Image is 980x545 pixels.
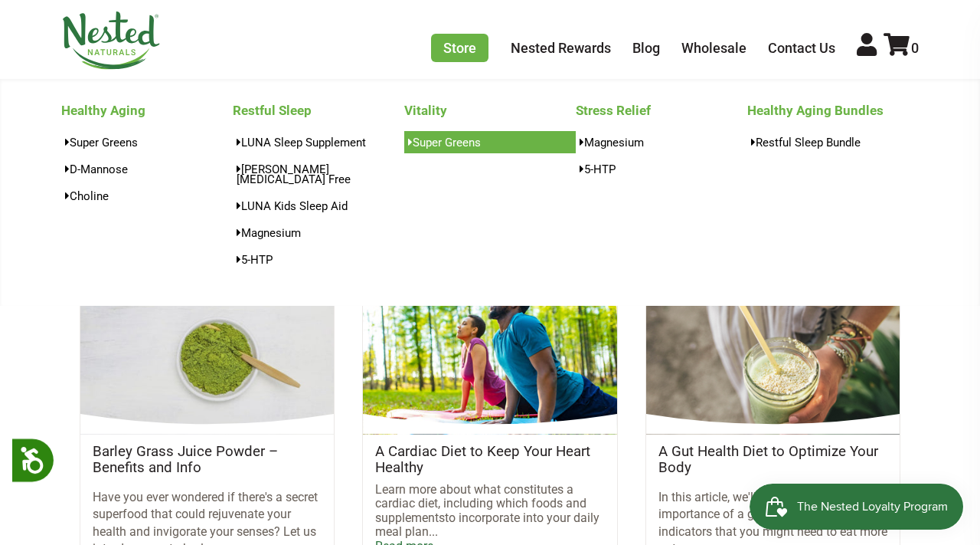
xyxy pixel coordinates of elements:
[404,98,576,123] a: Vitality
[375,482,382,497] span: L
[80,281,334,435] img: Barley Grass Juice Powder – Benefits and Info
[747,98,919,123] a: Healthy Aging Bundles
[511,40,611,56] a: Nested Rewards
[632,40,660,56] a: Blog
[576,131,747,153] a: Magnesium
[233,195,404,217] a: LUNA Kids Sleep Aid
[658,443,878,477] a: A Gut Health Diet to Optimize Your Body
[681,40,746,56] a: Wholesale
[576,98,747,123] a: Stress Relief
[375,511,599,539] span: to incorporate into your daily meal plan...
[750,484,965,530] iframe: Button to open loyalty program pop-up
[233,98,404,123] a: Restful Sleep
[431,34,488,62] a: Store
[375,482,586,525] span: earn more about what constitutes a cardiac diet, including which foods and supplements
[768,40,835,56] a: Contact Us
[646,281,900,435] img: A Gut Health Diet to Optimize Your Body
[576,158,747,180] a: 5-HTP
[363,281,616,435] img: A Cardiac Diet to Keep Your Heart Healthy
[61,11,161,70] img: Nested Naturals
[93,443,278,477] a: Barley Grass Juice Powder – Benefits and Info
[61,131,233,153] a: Super Greens
[61,98,233,123] a: Healthy Aging
[233,222,404,244] a: Magnesium
[404,131,576,153] a: Super Greens
[747,131,919,153] a: Restful Sleep Bundle
[911,40,919,56] span: 0
[233,158,404,190] a: [PERSON_NAME][MEDICAL_DATA] Free
[61,185,233,207] a: Choline
[884,40,919,56] a: 0
[61,158,233,180] a: D-Mannose
[233,248,404,271] a: 5-HTP
[375,443,590,477] a: A Cardiac Diet to Keep Your Heart Healthy
[233,131,404,153] a: LUNA Sleep Supplement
